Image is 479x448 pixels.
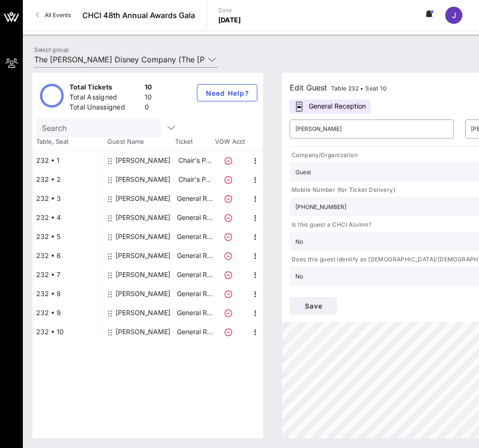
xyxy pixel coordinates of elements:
input: First Name* [295,121,448,137]
div: No [295,239,303,245]
div: 232 • 7 [32,265,104,284]
div: 232 • 4 [32,208,104,227]
p: Company/Organization [290,150,358,160]
label: Select group [34,46,68,53]
p: General R… [176,227,214,246]
p: General R… [176,246,214,265]
span: Save [297,302,330,310]
span: J [452,10,456,20]
button: Need Help? [197,84,257,101]
div: No [295,273,303,280]
p: General R… [176,265,214,284]
span: VOW Acct [213,137,246,147]
div: Neri Martinez [116,227,170,246]
div: Fabian De Armas [116,322,170,341]
div: Alivia Roberts [116,265,170,284]
p: Chair's P… [176,151,214,170]
a: All Events [30,8,77,23]
div: Total Unassigned [69,102,141,114]
div: Susan Fox [116,151,170,170]
p: General R… [176,303,214,322]
div: 10 [145,92,152,104]
p: [DATE] [218,15,241,25]
div: 0 [145,102,152,114]
p: Date [218,6,241,15]
div: General Reception [290,100,371,114]
span: CHCI 48th Annual Awards Gala [82,10,195,21]
span: Guest Name [104,137,175,147]
p: General R… [176,208,214,227]
p: General R… [176,189,214,208]
div: 232 • 3 [32,189,104,208]
div: Karen Greenfield [116,246,170,265]
div: Total Tickets [69,82,141,94]
div: J [445,7,462,24]
div: 232 • 10 [32,322,104,341]
div: Jose Gonzalez [116,284,170,303]
div: Edit Guest [290,81,387,94]
button: Save [290,297,337,314]
div: 10 [145,82,152,94]
div: Jessica Moore [116,208,170,227]
p: Mobile Number (for Ticket Delivery) [290,185,395,195]
span: All Events [45,11,71,19]
p: Dietary Restrictions [290,289,349,299]
div: Total Assigned [69,92,141,104]
div: Jaqueline Serrano [116,170,170,189]
div: 232 • 6 [32,246,104,265]
span: Ticket [175,137,213,147]
span: Need Help? [205,89,249,97]
p: Chair's P… [176,170,214,189]
div: Amy Arceo [116,303,170,322]
div: 232 • 8 [32,284,104,303]
div: 232 • 5 [32,227,104,246]
p: General R… [176,284,214,303]
p: Is this guest a CHCI Alumni? [290,220,371,230]
div: Lori Ismail [116,189,170,208]
div: 232 • 1 [32,151,104,170]
p: General R… [176,322,214,341]
div: 232 • 2 [32,170,104,189]
div: 232 • 9 [32,303,104,322]
span: Table 232 • Seat 10 [331,85,387,92]
span: Table, Seat [32,137,104,147]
